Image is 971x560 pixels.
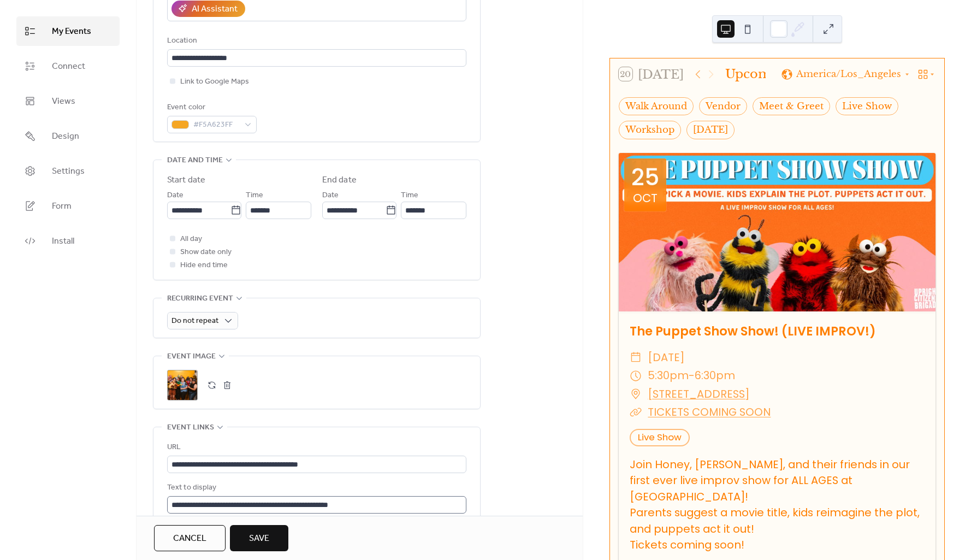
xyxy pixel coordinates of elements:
[180,233,202,246] span: All day
[167,350,216,363] span: Event image
[230,525,288,551] button: Save
[167,101,254,114] div: Event color
[631,166,659,189] div: 25
[725,65,766,84] div: Upcoming events
[167,481,464,494] div: Text to display
[633,192,658,204] div: Oct
[246,189,263,202] span: Time
[167,292,233,305] span: Recurring event
[619,121,681,139] div: Workshop
[154,525,226,551] button: Cancel
[630,403,642,421] div: ​
[648,385,749,403] a: [STREET_ADDRESS]
[193,119,239,132] span: #F5A623FF
[173,532,206,545] span: Cancel
[695,367,735,385] span: 6:30pm
[16,156,120,186] a: Settings
[796,70,901,79] span: America/Los_Angeles
[648,349,684,367] span: [DATE]
[753,97,830,116] div: Meet & Greet
[16,226,120,256] a: Install
[630,385,642,403] div: ​
[167,441,464,454] div: URL
[167,154,223,167] span: Date and time
[52,165,85,178] span: Settings
[171,314,218,328] span: Do not repeat
[192,3,238,16] div: AI Assistant
[167,189,183,202] span: Date
[322,189,339,202] span: Date
[619,97,694,116] div: Walk Around
[52,25,91,38] span: My Events
[52,200,72,213] span: Form
[619,457,936,553] div: Join Honey, [PERSON_NAME], and their friends in our first ever live improv show for ALL AGES at [...
[52,235,74,248] span: Install
[52,60,85,73] span: Connect
[249,532,269,545] span: Save
[686,121,735,139] div: [DATE]
[167,421,214,434] span: Event links
[180,246,232,259] span: Show date only
[689,367,695,385] span: -
[630,349,642,367] div: ​
[401,189,418,202] span: Time
[648,367,689,385] span: 5:30pm
[630,322,876,340] a: The Puppet Show Show! (LIVE IMPROV!)
[16,51,120,81] a: Connect
[167,370,198,400] div: ;
[167,34,464,48] div: Location
[16,86,120,116] a: Views
[630,367,642,385] div: ​
[322,174,357,187] div: End date
[699,97,747,116] div: Vendor
[52,95,75,108] span: Views
[171,1,245,17] button: AI Assistant
[648,404,771,420] a: TICKETS COMING SOON
[52,130,79,143] span: Design
[180,75,249,89] span: Link to Google Maps
[16,121,120,151] a: Design
[180,259,228,272] span: Hide end time
[836,97,898,116] div: Live Show
[16,191,120,221] a: Form
[16,16,120,46] a: My Events
[167,174,205,187] div: Start date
